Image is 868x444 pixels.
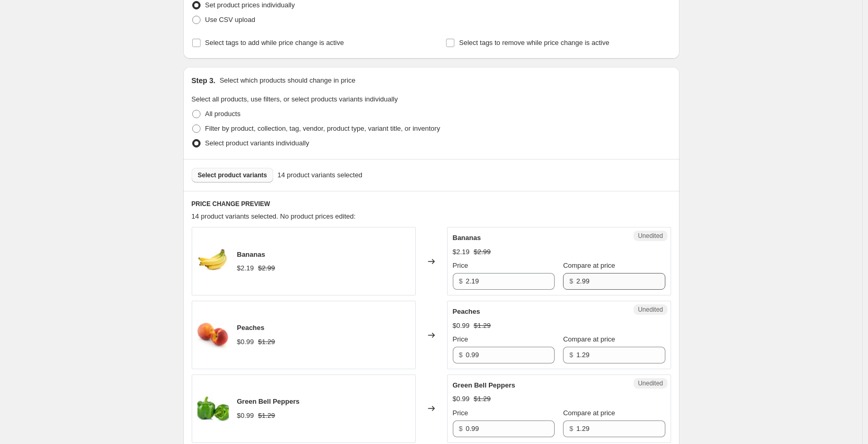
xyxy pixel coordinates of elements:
span: $ [459,425,463,432]
span: Green Bell Peppers [453,381,515,389]
strike: $2.99 [258,263,275,274]
span: $ [459,351,463,359]
span: Select all products, use filters, or select products variants individually [192,95,398,103]
span: Peaches [453,308,480,315]
span: Select tags to remove while price change is active [459,39,609,47]
strike: $1.29 [258,411,275,421]
div: $0.99 [453,321,470,331]
h6: PRICE CHANGE PREVIEW [192,200,671,208]
span: $ [569,277,573,285]
span: Compare at price [563,261,615,269]
span: Unedited [638,232,663,240]
span: Set product prices individually [205,1,295,9]
h2: Step 3. [192,75,216,86]
span: Unedited [638,305,663,314]
span: Compare at price [563,409,615,417]
span: Use CSV upload [205,16,255,24]
span: $ [569,351,573,359]
span: Select product variants individually [205,139,309,147]
span: 14 product variants selected. No product prices edited: [192,212,356,220]
span: All products [205,110,241,118]
img: Pepper_GreenBell_0bc271b6-e2e5-4bbe-b251-43077aeb77f1_80x.jpg [197,393,229,424]
img: bananas_80x.jpg [197,246,229,277]
div: $0.99 [237,411,254,421]
span: Select tags to add while price change is active [205,39,344,47]
span: Unedited [638,379,663,388]
span: $ [569,425,573,432]
span: Price [453,409,468,417]
strike: $1.29 [258,337,275,347]
span: Select product variants [198,171,267,179]
strike: $1.29 [474,321,491,331]
span: Bananas [453,234,481,242]
span: Green Bell Peppers [237,397,300,405]
p: Select which products should change in price [219,75,355,86]
div: $0.99 [237,337,254,347]
span: Bananas [237,251,265,258]
strike: $2.99 [474,247,491,257]
div: $0.99 [453,394,470,404]
span: Price [453,335,468,343]
strike: $1.29 [474,394,491,404]
span: Filter by product, collection, tag, vendor, product type, variant title, or inventory [205,124,440,132]
span: Peaches [237,324,265,332]
img: Peach2_65c9bcdb-3d59-451d-af10-5c84f1073712_80x.jpg [197,320,229,351]
span: $ [459,277,463,285]
div: $2.19 [453,247,470,257]
span: Price [453,261,468,269]
span: 14 product variants selected [277,170,362,180]
button: Select product variants [192,168,274,183]
div: $2.19 [237,263,254,274]
span: Compare at price [563,335,615,343]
